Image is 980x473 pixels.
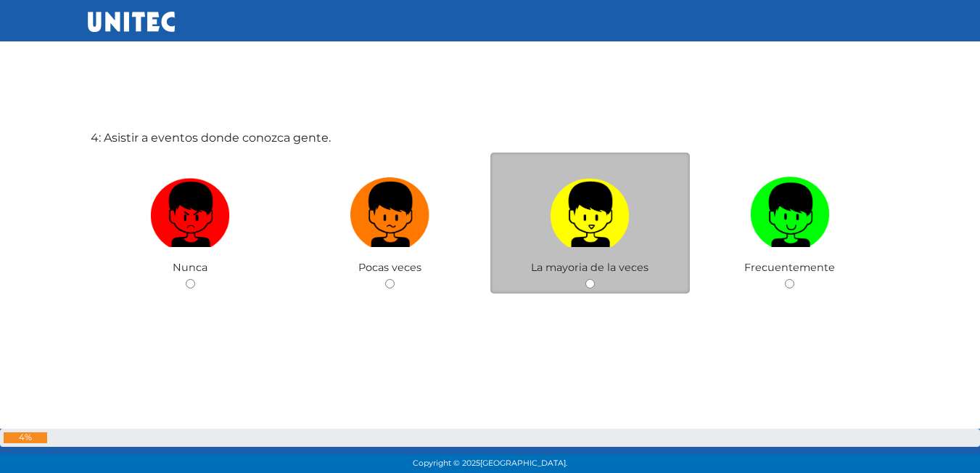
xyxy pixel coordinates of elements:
[480,458,567,468] span: [GEOGRAPHIC_DATA].
[4,432,47,443] div: 4%
[744,261,835,274] span: Frecuentemente
[91,129,331,147] label: 4: Asistir a eventos donde conozca gente.
[173,261,207,274] span: Nunca
[150,171,230,248] img: Nunca
[750,171,830,248] img: Frecuentemente
[531,261,648,274] span: La mayoria de la veces
[550,171,630,248] img: La mayoria de la veces
[350,171,430,248] img: Pocas veces
[358,261,421,274] span: Pocas veces
[88,12,175,32] img: UNITEC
